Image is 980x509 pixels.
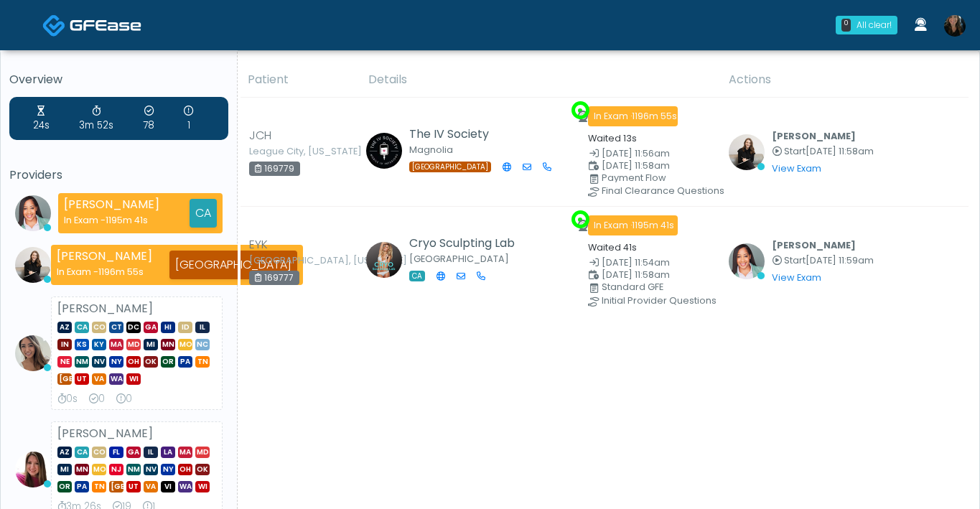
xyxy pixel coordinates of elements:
small: [GEOGRAPHIC_DATA], [US_STATE] [249,256,328,265]
a: View Exam [772,271,821,284]
h5: Providers [9,169,228,182]
span: OR [57,481,72,492]
div: 1 [184,104,193,133]
div: Final Clearance Questions [602,187,725,195]
div: 0 [116,392,132,406]
div: In Exam - [64,213,159,227]
span: [GEOGRAPHIC_DATA] [57,373,72,385]
span: [DATE] 11:59am [806,254,874,266]
img: Docovia [70,18,141,32]
span: GA [126,447,141,458]
span: NV [144,464,158,475]
span: VA [144,481,158,492]
a: Call via 8x8 [477,270,485,283]
span: CO [92,447,106,458]
span: [DATE] 11:58am [602,159,670,172]
strong: [PERSON_NAME] [57,425,153,442]
span: PA [75,481,89,492]
span: [GEOGRAPHIC_DATA] [409,162,491,172]
span: 1196m 55s [632,110,677,122]
span: UT [75,373,89,385]
h5: The IV Society [409,128,535,141]
img: Megan McComy [15,452,51,487]
span: NM [126,464,141,475]
a: View Exam [772,162,821,174]
div: CA [190,199,217,228]
b: [PERSON_NAME] [772,130,856,142]
div: 78 [143,104,154,133]
span: NV [92,356,106,368]
span: NE [57,356,72,368]
div: Payment Flow [602,174,725,182]
span: CA [75,447,89,458]
img: Claire Richardson [366,133,402,169]
small: Scheduled Time [588,271,711,280]
small: [GEOGRAPHIC_DATA] [409,253,509,265]
span: WA [109,373,123,385]
img: Jennifer Ekeh [729,243,765,279]
span: NM [75,356,89,368]
span: LA [161,447,175,458]
div: 169777 [249,271,299,285]
span: AZ [57,322,72,333]
span: CO [92,322,106,333]
span: NC [195,339,210,350]
span: TN [92,481,106,492]
img: Samantha Ly [15,335,51,371]
div: [GEOGRAPHIC_DATA] [169,251,297,279]
th: Details [360,62,720,98]
span: MN [161,339,175,350]
span: PA [178,356,192,368]
span: 1196m 55s [98,266,144,278]
span: IL [195,322,210,333]
span: KS [75,339,89,350]
span: JCH [249,127,271,144]
span: In Exam · [588,106,678,126]
div: 24s [33,104,50,133]
span: HI [161,322,175,333]
span: Start [784,145,806,157]
span: WI [195,481,210,492]
span: MN [75,464,89,475]
h5: Cryo Sculpting Lab [409,237,515,250]
span: OH [126,356,141,368]
a: 0 All clear! [827,10,906,40]
img: Sydney Lundberg [15,247,51,283]
span: 1195m 41s [632,219,674,231]
small: Magnolia [409,144,453,156]
span: MI [57,464,72,475]
span: [DATE] 11:56am [602,147,670,159]
div: Initial Provider Questions [602,296,725,305]
span: NJ [109,464,123,475]
small: Scheduled Time [588,162,711,171]
div: 3m 52s [79,104,113,133]
span: MA [109,339,123,350]
span: MA [178,447,192,458]
img: David Krainiak [366,242,402,278]
span: MI [144,339,158,350]
small: Started at [772,256,874,266]
div: 0 [89,392,105,406]
span: MD [126,339,141,350]
a: Call via 8x8 [543,161,551,174]
span: 1195m 41s [106,214,148,226]
b: [PERSON_NAME] [772,239,856,251]
span: Start [784,254,806,266]
span: OR [161,356,175,368]
span: CT [109,322,123,333]
div: In Exam - [57,265,152,279]
strong: [PERSON_NAME] [57,300,153,317]
img: Jennifer Ekeh [15,195,51,231]
span: [DATE] 11:58am [806,145,874,157]
span: UT [126,481,141,492]
span: OK [195,464,210,475]
div: Standard GFE [602,283,725,291]
div: All clear! [857,19,892,32]
span: CA [409,271,425,281]
div: 0 [841,19,851,32]
span: KY [92,339,106,350]
span: [DATE] 11:58am [602,268,670,281]
span: NY [161,464,175,475]
span: MD [195,447,210,458]
span: WA [178,481,192,492]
